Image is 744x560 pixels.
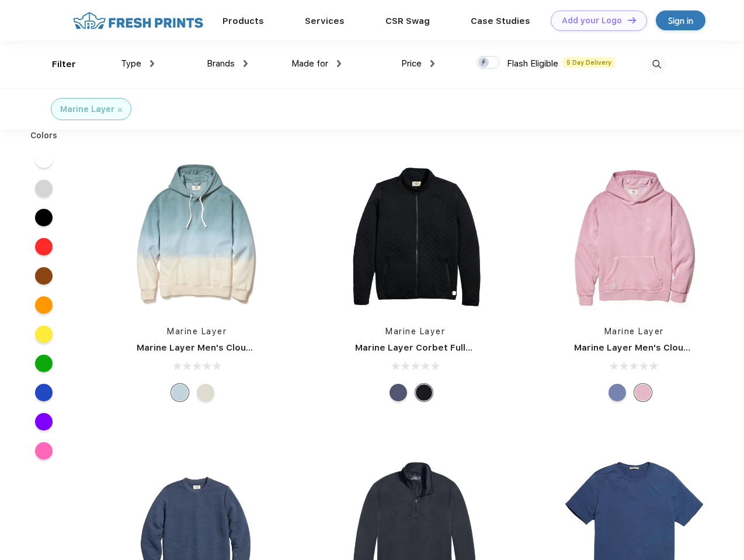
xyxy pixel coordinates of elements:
span: Price [401,58,422,69]
img: func=resize&h=266 [338,159,493,314]
span: Brands [207,58,235,69]
div: Filter [52,58,76,71]
a: Sign in [656,10,705,30]
span: Made for [291,58,328,69]
span: Flash Eligible [507,58,558,69]
a: Marine Layer [385,327,445,336]
div: Navy [390,384,407,401]
span: Type [121,58,141,69]
div: Navy/Cream [197,384,214,401]
a: Marine Layer Corbet Full-Zip Jacket [355,342,517,353]
div: Sign in [668,14,693,27]
div: Cool Ombre [171,384,189,401]
a: Marine Layer [167,327,227,336]
a: CSR Swag [385,16,430,26]
img: DT [628,17,636,23]
a: Products [222,16,264,26]
a: Services [305,16,345,26]
img: fo%20logo%202.webp [69,10,207,31]
img: func=resize&h=266 [119,159,274,314]
div: Vintage Indigo [609,384,626,401]
div: Colors [22,129,67,142]
div: Black [415,384,433,401]
a: Marine Layer [604,327,664,336]
img: func=resize&h=266 [557,159,712,314]
img: dropdown.png [430,60,434,67]
span: 5 Day Delivery [563,57,615,68]
img: dropdown.png [337,60,341,67]
div: Add your Logo [562,16,622,26]
img: dropdown.png [244,60,248,67]
div: Marine Layer [60,103,114,116]
img: dropdown.png [150,60,154,67]
a: Marine Layer Men's Cloud 9 Fleece Hoodie [137,342,327,353]
div: Lilas [634,384,652,401]
img: desktop_search.svg [647,55,666,74]
img: filter_cancel.svg [118,108,122,112]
